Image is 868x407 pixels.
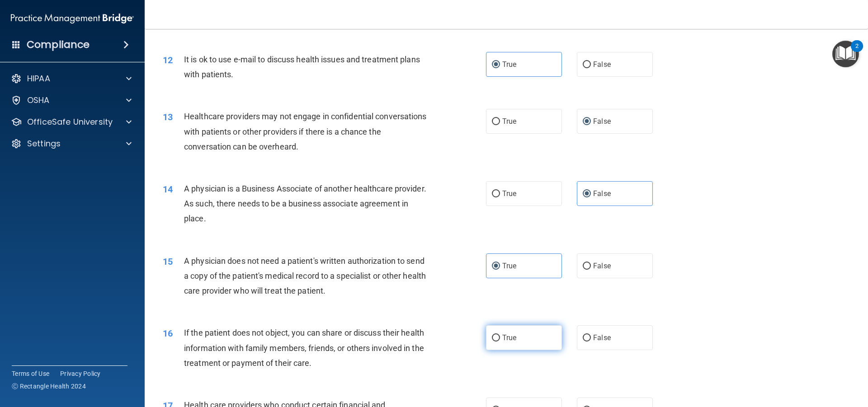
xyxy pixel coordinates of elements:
[163,184,173,195] span: 14
[11,117,132,127] a: OfficeSafe University
[502,262,516,270] span: True
[27,117,113,127] p: OfficeSafe University
[11,138,132,149] a: Settings
[502,189,516,198] span: True
[184,55,420,79] span: It is ok to use e-mail to discuss health issues and treatment plans with patients.
[492,263,500,270] input: True
[27,73,50,84] p: HIPAA
[593,262,611,270] span: False
[502,117,516,126] span: True
[583,263,591,270] input: False
[184,112,427,151] span: Healthcare providers may not engage in confidential conversations with patients or other provider...
[492,118,500,125] input: True
[184,184,426,223] span: A physician is a Business Associate of another healthcare provider. As such, there needs to be a ...
[60,369,101,378] a: Privacy Policy
[27,138,61,149] p: Settings
[593,189,611,198] span: False
[12,382,86,391] span: Ⓒ Rectangle Health 2024
[823,345,857,379] iframe: Drift Widget Chat Controller
[593,333,611,342] span: False
[12,369,49,378] a: Terms of Use
[832,41,859,67] button: Open Resource Center, 2 new notifications
[593,117,611,126] span: False
[855,46,859,58] div: 2
[11,95,132,106] a: OSHA
[184,328,424,367] span: If the patient does not object, you can share or discuss their health information with family mem...
[583,335,591,342] input: False
[163,55,173,65] span: 12
[502,333,516,342] span: True
[502,60,516,69] span: True
[583,118,591,125] input: False
[163,328,173,339] span: 16
[27,38,90,51] h4: Compliance
[492,61,500,68] input: True
[27,95,50,106] p: OSHA
[163,256,173,267] span: 15
[163,112,173,122] span: 13
[11,9,134,28] img: PMB logo
[492,335,500,342] input: True
[583,61,591,68] input: False
[492,191,500,197] input: True
[593,60,611,69] span: False
[583,191,591,197] input: False
[184,256,426,295] span: A physician does not need a patient's written authorization to send a copy of the patient's medic...
[11,73,132,84] a: HIPAA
